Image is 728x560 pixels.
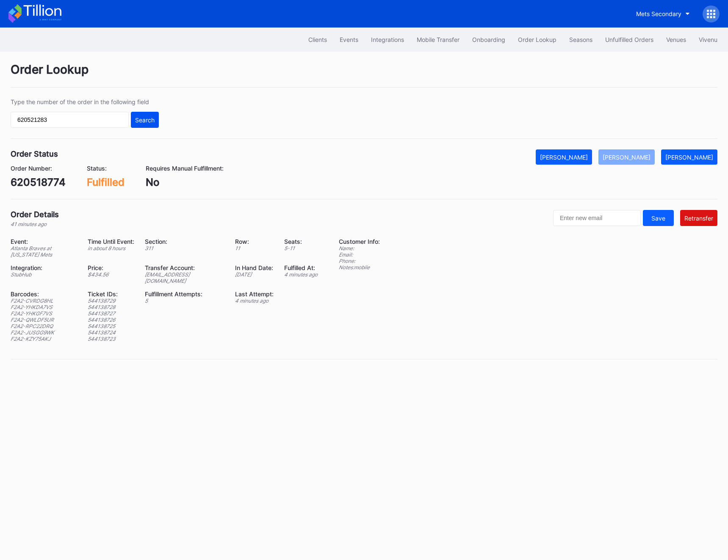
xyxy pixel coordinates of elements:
div: Seats: [284,238,318,245]
button: Onboarding [466,32,512,47]
div: 41 minutes ago [11,221,59,227]
div: Mobile Transfer [417,36,459,43]
div: Ticket IDs: [88,290,134,298]
div: [PERSON_NAME] [603,154,650,161]
div: 4 minutes ago [284,271,318,278]
div: Unfulfilled Orders [605,36,653,43]
div: Fulfillment Attempts: [145,290,224,298]
div: Section: [145,238,224,245]
div: F2A2-YHKDA7VS [11,304,77,310]
input: GT59662 [11,112,129,128]
div: F2A2-JUSGG9WK [11,329,77,336]
div: 544138729 [88,298,134,304]
div: Order Status [11,149,58,158]
div: Transfer Account: [145,264,224,271]
button: Venues [660,32,692,47]
div: [PERSON_NAME] [665,154,713,161]
div: Save [651,215,665,222]
div: Fulfilled [87,176,125,188]
button: Mobile Transfer [410,32,466,47]
div: Order Lookup [11,62,717,88]
div: Clients [308,36,327,43]
div: Type the number of the order in the following field [11,98,159,105]
div: Status: [87,165,125,172]
div: Seasons [569,36,592,43]
div: 4 minutes ago [235,298,274,304]
div: F2A2-RPC22DRQ [11,323,77,329]
div: F2A2-YHKGF7VS [11,310,77,317]
button: Mets Secondary [630,6,696,22]
div: Event: [11,238,77,245]
button: Retransfer [680,210,717,226]
div: 544138727 [88,310,134,317]
div: [DATE] [235,271,274,278]
button: Vivenu [692,32,724,47]
div: 11 [235,245,274,251]
div: Retransfer [684,215,713,222]
div: Venues [666,36,686,43]
button: Integrations [365,32,410,47]
button: Order Lookup [512,32,563,47]
div: 544138724 [88,329,134,336]
div: 311 [145,245,224,251]
div: 5 - 11 [284,245,318,251]
div: 620518774 [11,176,66,188]
button: Clients [302,32,333,47]
div: Requires Manual Fulfillment: [146,165,224,172]
div: F2A2-KZY75AKJ [11,336,77,342]
div: in about 8 hours [88,245,134,251]
div: Price: [88,264,134,271]
div: Last Attempt: [235,290,274,298]
a: Unfulfilled Orders [599,32,660,47]
div: [EMAIL_ADDRESS][DOMAIN_NAME] [145,271,224,284]
div: Name: [339,245,380,251]
div: Atlanta Braves at [US_STATE] Mets [11,245,77,258]
div: Events [340,36,358,43]
div: No [146,176,224,188]
div: Mets Secondary [636,10,681,17]
div: In Hand Date: [235,264,274,271]
div: F2A2-CVRDG8HL [11,298,77,304]
div: Time Until Event: [88,238,134,245]
div: Barcodes: [11,290,77,298]
div: Vivenu [699,36,717,43]
div: Search [135,116,155,124]
div: Onboarding [472,36,505,43]
div: Fulfilled At: [284,264,318,271]
div: Integration: [11,264,77,271]
input: Enter new email [553,210,641,226]
div: Order Lookup [518,36,556,43]
div: 544138725 [88,323,134,329]
div: 544138728 [88,304,134,310]
div: Order Number: [11,165,66,172]
button: Seasons [563,32,599,47]
div: Row: [235,238,274,245]
div: [PERSON_NAME] [540,154,588,161]
button: Search [131,112,159,128]
div: Order Details [11,210,59,219]
div: StubHub [11,271,77,278]
div: $ 434.56 [88,271,134,278]
div: Phone: [339,258,380,264]
button: Save [643,210,674,226]
button: [PERSON_NAME] [661,149,717,165]
div: F2A2-QWLDF5UR [11,317,77,323]
div: 544138723 [88,336,134,342]
div: Integrations [371,36,404,43]
button: Events [333,32,365,47]
div: Email: [339,251,380,258]
div: Customer Info: [339,238,380,245]
div: 5 [145,298,224,304]
button: [PERSON_NAME] [536,149,592,165]
div: 544138726 [88,317,134,323]
button: [PERSON_NAME] [598,149,655,165]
